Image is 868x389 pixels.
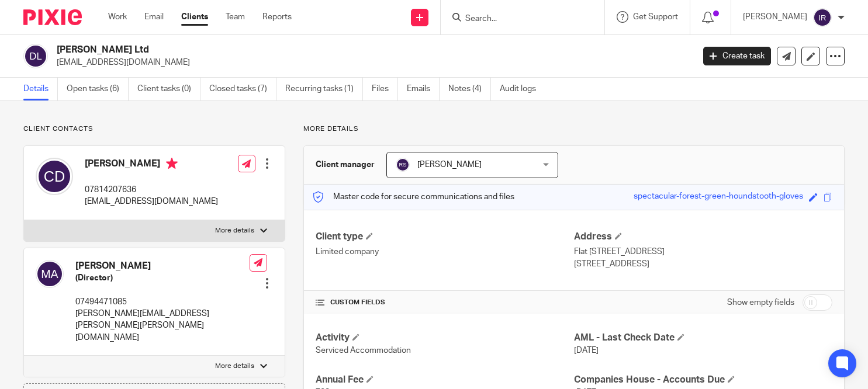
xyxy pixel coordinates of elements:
[36,158,73,195] img: svg%3E
[36,260,64,288] img: svg%3E
[23,9,82,25] img: Pixie
[75,260,250,272] h4: [PERSON_NAME]
[313,191,514,203] p: Master code for secure communications and files
[727,297,794,308] label: Show empty fields
[396,158,410,172] img: svg%3E
[209,78,276,100] a: Closed tasks (7)
[574,258,832,270] p: [STREET_ADDRESS]
[407,78,440,100] a: Emails
[316,298,574,307] h4: CUSTOM FIELDS
[303,124,845,134] p: More details
[181,11,208,23] a: Clients
[316,231,574,243] h4: Client type
[226,11,245,23] a: Team
[316,332,574,344] h4: Activity
[215,362,254,371] p: More details
[633,13,678,21] span: Get Support
[75,296,250,308] p: 07494471085
[75,272,250,284] h5: (Director)
[574,374,832,386] h4: Companies House - Accounts Due
[23,44,48,68] img: svg%3E
[316,374,574,386] h4: Annual Fee
[316,246,574,258] p: Limited company
[262,11,292,23] a: Reports
[813,8,832,27] img: svg%3E
[743,11,807,23] p: [PERSON_NAME]
[316,346,411,355] span: Serviced Accommodation
[23,78,58,100] a: Details
[500,78,545,100] a: Audit logs
[574,332,832,344] h4: AML - Last Check Date
[703,47,771,65] a: Create task
[574,231,832,243] h4: Address
[634,190,803,204] div: spectacular-forest-green-houndstooth-gloves
[316,159,375,171] h3: Client manager
[417,161,482,169] span: [PERSON_NAME]
[448,78,491,100] a: Notes (4)
[85,158,218,172] h4: [PERSON_NAME]
[137,78,200,100] a: Client tasks (0)
[166,158,178,169] i: Primary
[144,11,164,23] a: Email
[57,44,560,56] h2: [PERSON_NAME] Ltd
[574,346,599,355] span: [DATE]
[67,78,129,100] a: Open tasks (6)
[464,14,569,25] input: Search
[75,308,250,343] p: [PERSON_NAME][EMAIL_ADDRESS][PERSON_NAME][PERSON_NAME][DOMAIN_NAME]
[108,11,127,23] a: Work
[372,78,398,100] a: Files
[285,78,363,100] a: Recurring tasks (1)
[574,246,832,258] p: Flat [STREET_ADDRESS]
[23,124,285,134] p: Client contacts
[85,196,218,207] p: [EMAIL_ADDRESS][DOMAIN_NAME]
[85,184,218,196] p: 07814207636
[215,226,254,235] p: More details
[57,57,686,68] p: [EMAIL_ADDRESS][DOMAIN_NAME]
